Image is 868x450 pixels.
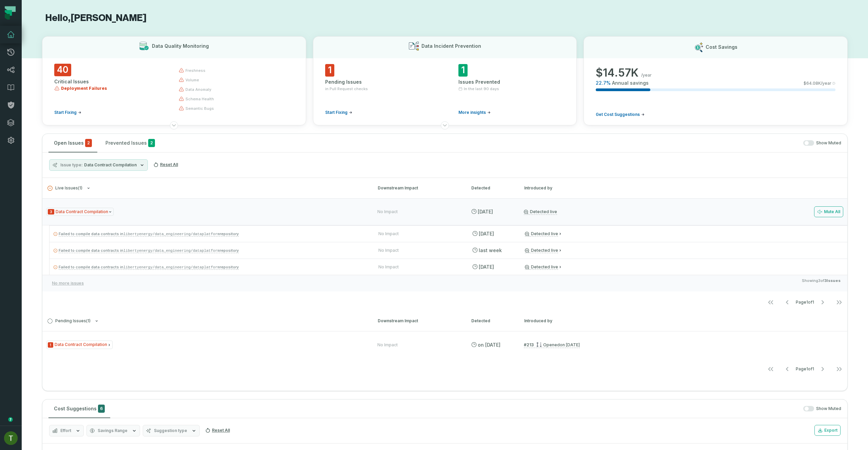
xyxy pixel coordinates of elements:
button: Go to last page [831,295,847,309]
button: Data Quality Monitoring40Critical IssuesDeployment FailuresStart Fixingfreshnessvolumedata anomal... [42,36,306,125]
span: 40 [54,64,71,76]
button: Issue typeData Contract Compilation [49,159,148,171]
a: Get Cost Suggestions [596,112,645,117]
span: 2 [148,139,155,147]
span: 22.7 % [596,80,611,86]
div: Detected [471,318,512,324]
a: #213Opened[DATE] 10:03:31 PM [524,342,580,348]
button: Cost Savings$14.57K/year22.7%Annual savings$64.08K/yearGet Cost Suggestions [584,36,848,125]
span: Pending Issues ( 1 ) [47,319,91,324]
button: Go to previous page [779,295,795,309]
code: libertyenergy/data_engineering/dataplatform [123,249,220,253]
button: Reset All [151,159,181,170]
div: No Impact [378,264,399,270]
img: avatar of Tomer Galun [4,431,18,445]
button: Export [814,425,841,436]
div: Pending Issues(1) [42,331,847,377]
span: Severity [48,342,53,348]
a: Start Fixing [325,110,352,115]
code: libertyenergy/data_engineering/dataplatform [123,232,220,236]
div: Show Muted [113,406,841,412]
div: No Impact [378,231,399,237]
button: Cost Suggestions [48,400,110,418]
div: Opened [536,342,580,347]
span: $ 64.08K /year [804,81,831,86]
relative-time: Sep 25, 2025, 2:01 AM GMT+3 [478,209,493,214]
button: Suggestion type [143,425,200,436]
button: Effort [49,425,84,436]
button: Go to previous page [779,362,795,376]
button: Data Incident Prevention1Pending Issuesin Pull Request checksStart Fixing1Issues PreventedIn the ... [313,36,577,125]
button: Reset All [202,425,233,436]
relative-time: Sep 19, 2025, 1:04 AM GMT+3 [479,264,494,270]
relative-time: Sep 24, 2025, 1:01 AM GMT+3 [479,247,502,253]
h1: Hello, [PERSON_NAME] [42,12,848,24]
div: Downstream Impact [378,185,459,191]
div: No Impact [377,209,398,214]
nav: pagination [42,362,847,376]
span: Failed to compile data contracts in repository [59,265,239,269]
span: Failed to compile data contracts in repository [59,248,239,253]
h3: Data Quality Monitoring [152,43,209,49]
span: data anomaly [185,87,211,92]
span: semantic bugs [185,106,214,111]
span: Data Contract Compilation [84,162,137,168]
span: Issue Type [46,208,114,216]
span: More insights [458,110,486,115]
span: 1 [325,64,334,77]
div: Pending Issues [325,79,431,85]
span: Issue Type [46,341,113,349]
button: Mute All [814,206,843,217]
span: Annual savings [612,80,649,86]
a: More insights [458,110,491,115]
a: Detected live [525,264,558,270]
button: Go to first page [763,362,779,376]
code: libertyenergy/data_engineering/dataplatform [123,265,220,269]
div: No Impact [378,248,399,253]
div: Show Muted [163,140,841,146]
span: in Pull Request checks [325,86,368,91]
div: Introduced by [524,185,585,191]
button: Savings Range [86,425,140,436]
a: Detected live [525,248,558,253]
span: critical issues and errors combined [85,139,92,147]
div: Detected [471,185,512,191]
div: Live Issues(1) [42,198,847,310]
span: $ 14.57K [596,66,638,80]
span: Effort [60,428,71,433]
span: Start Fixing [54,110,77,115]
a: Detected live [524,209,557,215]
relative-time: Sep 25, 2025, 2:01 AM GMT+3 [479,231,494,237]
button: Go to last page [831,362,847,376]
span: Live Issues ( 1 ) [47,186,82,191]
div: Critical Issues [54,78,166,85]
span: 6 [98,405,105,413]
ul: Page 1 of 1 [763,362,847,376]
div: Tooltip anchor [7,416,14,423]
div: Issues Prevented [458,79,565,85]
span: Start Fixing [325,110,348,115]
nav: pagination [42,295,847,309]
span: /year [641,73,652,78]
h3: Cost Savings [706,44,737,50]
h3: Data Incident Prevention [421,43,481,49]
span: Savings Range [98,428,127,433]
div: Downstream Impact [378,318,459,324]
span: Severity [48,209,54,214]
ul: Page 1 of 1 [763,295,847,309]
button: Go to next page [814,362,831,376]
a: Detected live [525,231,558,237]
span: Issue type [60,162,83,168]
span: In the last 90 days [464,86,499,91]
div: Introduced by [524,318,585,324]
button: Open Issues [48,134,97,152]
span: Get Cost Suggestions [596,112,640,117]
button: Live Issues(1) [47,186,366,191]
span: Showing 3 of [802,278,841,289]
span: Deployment Failures [61,86,107,91]
button: Go to first page [763,295,779,309]
button: Prevented Issues [100,134,160,152]
span: 1 [458,64,468,77]
relative-time: Aug 6, 2025, 10:03 PM GMT+3 [560,342,580,347]
button: Go to next page [814,295,831,309]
